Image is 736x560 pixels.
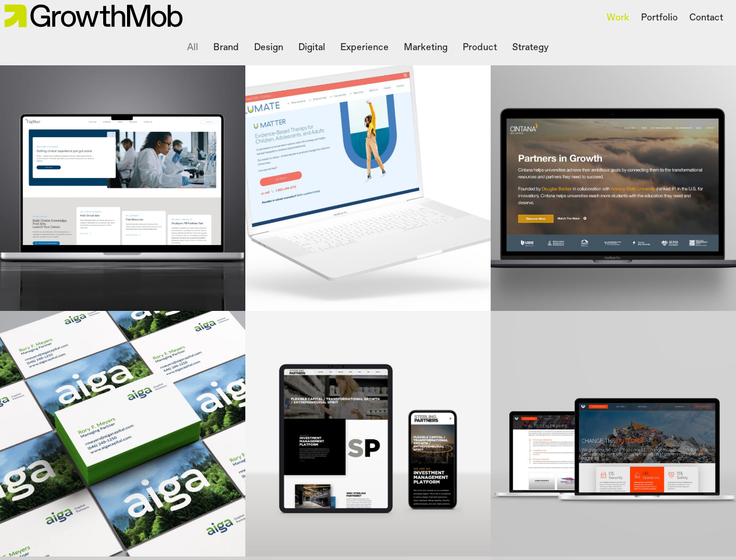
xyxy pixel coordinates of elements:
li: Brand [209,36,244,60]
li: Strategy [508,36,554,60]
li: Experience [336,36,393,60]
li: Digital [294,36,330,60]
li: All [182,36,203,60]
a: Contact [689,11,723,25]
a: Portfolio [641,11,678,25]
a: Work [607,11,629,25]
li: Marketing [399,36,452,60]
li: Product [458,36,502,60]
nav: Main nav [601,8,729,28]
li: Design [249,36,288,60]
